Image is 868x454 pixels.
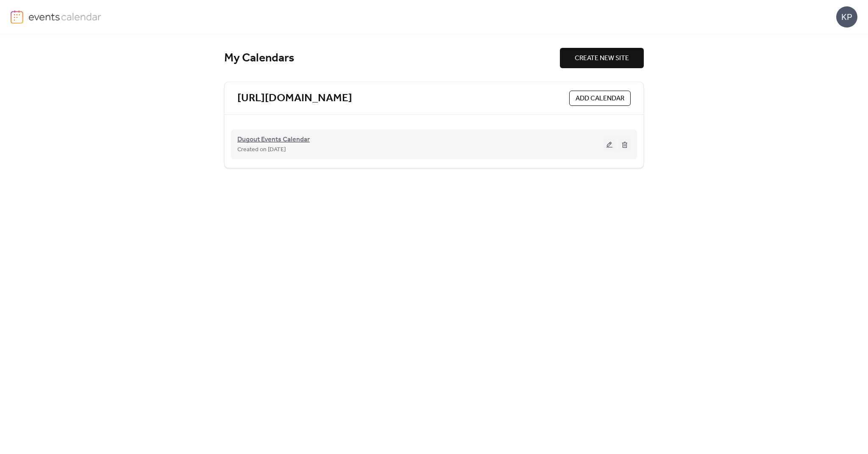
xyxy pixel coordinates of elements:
[575,53,629,64] span: CREATE NEW SITE
[237,137,310,142] a: Dugout Events Calendar
[224,51,560,66] div: My Calendars
[11,10,23,24] img: logo
[836,6,857,28] div: KP
[28,10,102,23] img: logo-type
[237,145,286,155] span: Created on [DATE]
[560,48,644,68] button: CREATE NEW SITE
[569,91,631,106] button: ADD CALENDAR
[576,94,624,104] span: ADD CALENDAR
[237,135,310,145] span: Dugout Events Calendar
[237,91,352,105] a: [URL][DOMAIN_NAME]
